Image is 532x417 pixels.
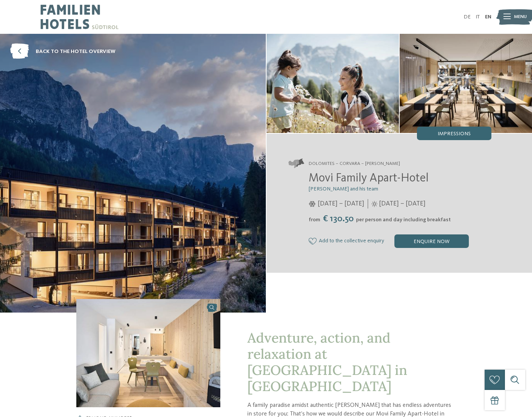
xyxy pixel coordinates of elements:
[76,299,220,407] img: A happy family holiday in Corvara
[267,34,399,133] img: A happy family holiday in Corvara
[309,172,429,184] span: Movi Family Apart-Hotel
[309,160,400,167] span: Dolomites – Corvara – [PERSON_NAME]
[379,199,426,208] span: [DATE] – [DATE]
[318,199,364,208] span: [DATE] – [DATE]
[476,14,480,20] a: IT
[36,48,115,55] span: back to the hotel overview
[394,234,469,248] div: enquire now
[514,14,527,20] span: Menu
[10,44,115,59] a: back to the hotel overview
[438,131,471,136] span: Impressions
[319,238,384,244] span: Add to the collective enquiry
[309,186,378,192] span: [PERSON_NAME] and his team
[309,201,316,207] i: Opening times in winter
[464,14,471,20] a: DE
[371,201,377,207] i: Opening times in summer
[309,217,320,222] span: from
[485,14,491,20] a: EN
[247,329,407,395] span: Adventure, action, and relaxation at [GEOGRAPHIC_DATA] in [GEOGRAPHIC_DATA]
[321,215,355,224] span: € 130.50
[400,34,532,133] img: A happy family holiday in Corvara
[356,217,451,222] span: per person and day including breakfast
